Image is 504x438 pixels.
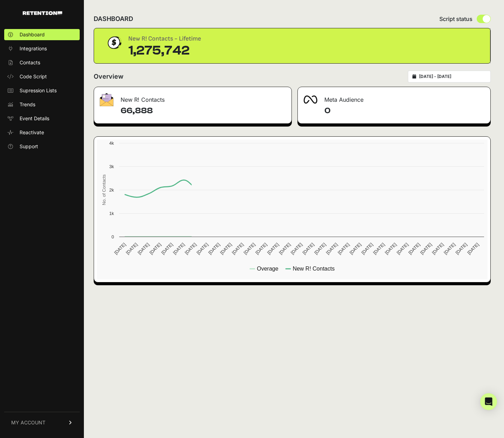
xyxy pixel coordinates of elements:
h4: 66,888 [121,105,286,116]
text: [DATE] [125,242,138,256]
text: [DATE] [137,242,150,256]
text: [DATE] [408,242,421,256]
span: Script status [439,15,473,23]
div: 1,275,742 [128,44,201,58]
div: Meta Audience [298,87,490,108]
a: Code Script [4,71,80,82]
text: 2k [109,187,114,193]
span: MY ACCOUNT [11,419,45,426]
text: [DATE] [243,242,256,256]
text: 0 [111,234,114,239]
span: Code Script [20,73,47,80]
span: Dashboard [20,31,45,38]
h4: 0 [324,105,485,116]
text: New R! Contacts [293,266,334,272]
text: [DATE] [419,242,433,256]
text: [DATE] [466,242,480,256]
div: New R! Contacts - Lifetime [128,34,201,44]
text: [DATE] [348,242,362,256]
text: [DATE] [313,242,327,256]
text: [DATE] [207,242,221,256]
text: [DATE] [195,242,209,256]
text: [DATE] [219,242,233,256]
a: Support [4,141,80,152]
h2: Overview [94,72,123,81]
text: 3k [109,164,114,169]
text: Overage [257,266,278,272]
a: MY ACCOUNT [4,412,80,433]
text: [DATE] [443,242,456,256]
text: [DATE] [454,242,468,256]
span: Event Details [20,115,49,122]
text: [DATE] [372,242,386,256]
text: [DATE] [302,242,315,256]
text: [DATE] [149,242,162,256]
h2: DASHBOARD [94,14,133,24]
img: Retention.com [23,11,62,15]
text: 1k [109,211,114,216]
text: [DATE] [254,242,268,256]
a: Dashboard [4,29,80,40]
div: New R! Contacts [94,87,291,108]
text: [DATE] [266,242,280,256]
text: [DATE] [172,242,186,256]
text: 4k [109,141,114,146]
text: [DATE] [231,242,244,256]
a: Contacts [4,57,80,68]
text: [DATE] [278,242,291,256]
text: [DATE] [360,242,374,256]
a: Event Details [4,113,80,124]
img: fa-meta-2f981b61bb99beabf952f7030308934f19ce035c18b003e963880cc3fabeebb7.png [303,95,317,104]
text: [DATE] [431,242,445,256]
span: Supression Lists [20,87,57,94]
text: [DATE] [384,242,397,256]
text: No. of Contacts [101,174,107,205]
img: fa-envelope-19ae18322b30453b285274b1b8af3d052b27d846a4fbe8435d1a52b978f639a2.png [100,93,114,106]
span: Contacts [20,59,40,66]
span: Integrations [20,45,47,52]
span: Support [20,143,38,150]
text: [DATE] [290,242,303,256]
img: dollar-coin-05c43ed7efb7bc0c12610022525b4bbbb207c7efeef5aecc26f025e68dcafac9.png [105,34,123,51]
a: Integrations [4,43,80,54]
span: Trends [20,101,35,108]
text: [DATE] [325,242,339,256]
text: [DATE] [184,242,197,256]
text: [DATE] [113,242,127,256]
a: Trends [4,99,80,110]
span: Reactivate [20,129,44,136]
div: Open Intercom Messenger [480,393,497,410]
text: [DATE] [337,242,351,256]
a: Reactivate [4,127,80,138]
text: [DATE] [396,242,409,256]
a: Supression Lists [4,85,80,96]
text: [DATE] [160,242,174,256]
